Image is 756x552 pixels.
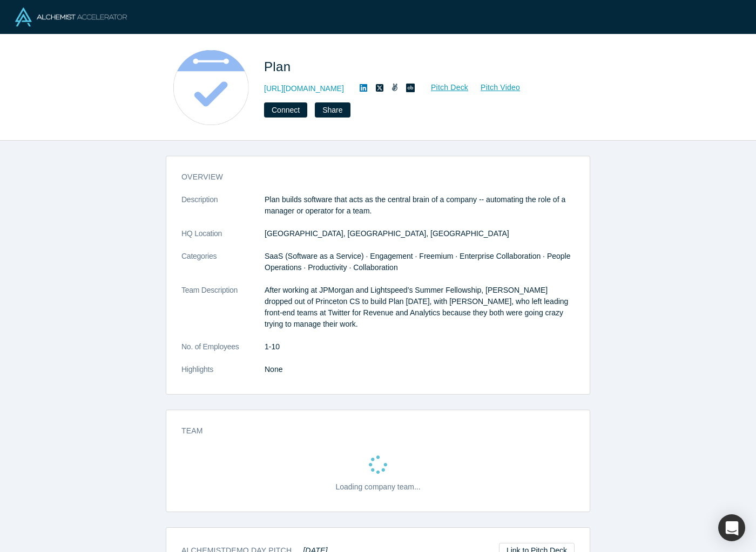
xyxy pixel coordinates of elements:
[315,102,350,118] button: Share
[181,194,265,228] dt: Description
[335,481,420,493] p: Loading company team...
[173,50,249,125] img: Plan's Logo
[264,102,307,118] button: Connect
[181,171,559,183] h3: overview
[265,285,575,330] p: After working at JPMorgan and Lightspeed’s Summer Fellowship, [PERSON_NAME] dropped out of Prince...
[181,251,265,285] dt: Categories
[265,252,571,272] span: SaaS (Software as a Service) · Engagement · Freemium · Enterprise Collaboration · People Operatio...
[181,285,265,341] dt: Team Description
[265,364,575,375] p: None
[419,81,469,94] a: Pitch Deck
[265,228,575,239] dd: [GEOGRAPHIC_DATA], [GEOGRAPHIC_DATA], [GEOGRAPHIC_DATA]
[265,341,575,353] dd: 1-10
[181,364,265,387] dt: Highlights
[264,83,344,94] a: [URL][DOMAIN_NAME]
[181,425,559,437] h3: Team
[15,8,127,26] img: Alchemist Logo
[181,341,265,364] dt: No. of Employees
[264,59,295,74] span: Plan
[181,228,265,251] dt: HQ Location
[265,194,575,217] p: Plan builds software that acts as the central brain of a company -- automating the role of a mana...
[469,81,521,94] a: Pitch Video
